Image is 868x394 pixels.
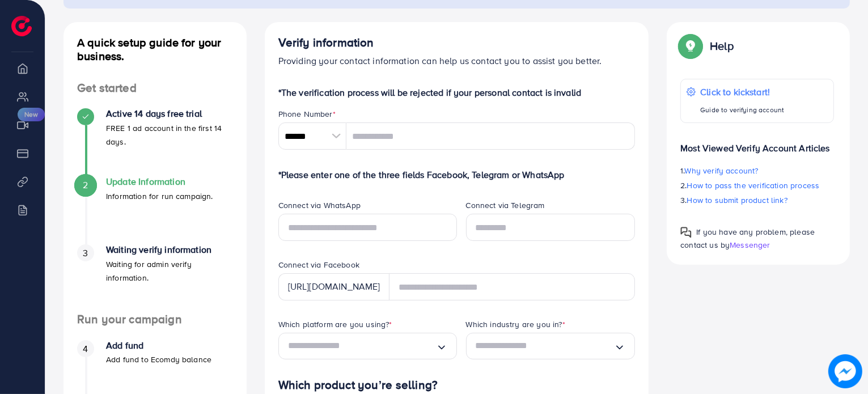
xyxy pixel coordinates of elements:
li: Active 14 days free trial [63,108,247,176]
p: Most Viewed Verify Account Articles [680,132,834,155]
h4: Active 14 days free trial [106,108,233,119]
label: Connect via Telegram [466,200,545,211]
p: Help [710,39,734,53]
li: Update Information [63,176,247,244]
img: logo [11,16,32,36]
p: Information for run campaign. [106,189,213,203]
div: Search for option [278,333,457,359]
label: Which industry are you in? [466,319,565,330]
p: 2. [680,179,834,192]
p: *The verification process will be rejected if your personal contact is invalid [278,86,636,99]
h4: Run your campaign [63,312,247,327]
h4: Verify information [278,36,636,50]
h4: A quick setup guide for your business. [63,36,247,63]
p: FREE 1 ad account in the first 14 days. [106,121,233,149]
label: Connect via Facebook [278,259,359,270]
p: 3. [680,193,834,207]
span: 4 [83,342,88,355]
img: Popup guide [680,227,692,238]
div: Search for option [466,333,636,359]
p: Guide to verifying account [700,103,784,117]
p: 1. [680,164,834,177]
div: [URL][DOMAIN_NAME] [278,273,389,300]
h4: Get started [63,81,247,95]
p: *Please enter one of the three fields Facebook, Telegram or WhatsApp [278,168,636,181]
span: How to submit product link? [687,194,787,206]
label: Phone Number [278,108,336,120]
span: 3 [83,247,88,260]
p: Add fund to Ecomdy balance [106,353,211,366]
p: Providing your contact information can help us contact you to assist you better. [278,54,636,67]
span: How to pass the verification process [687,180,820,191]
input: Search for option [476,337,615,355]
img: Popup guide [680,36,701,56]
span: Messenger [730,239,770,251]
p: Click to kickstart! [700,85,784,99]
p: Waiting for admin verify information. [106,257,233,285]
span: 2 [83,179,88,192]
h4: Waiting verify information [106,244,233,255]
label: Connect via WhatsApp [278,200,361,211]
h4: Update Information [106,176,213,187]
li: Waiting verify information [63,244,247,312]
label: Which platform are you using? [278,319,392,330]
h4: Which product you’re selling? [278,378,636,392]
h4: Add fund [106,340,211,351]
img: image [828,354,862,388]
span: If you have any problem, please contact us by [680,226,815,251]
span: Why verify account? [685,165,759,176]
input: Search for option [288,337,436,355]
